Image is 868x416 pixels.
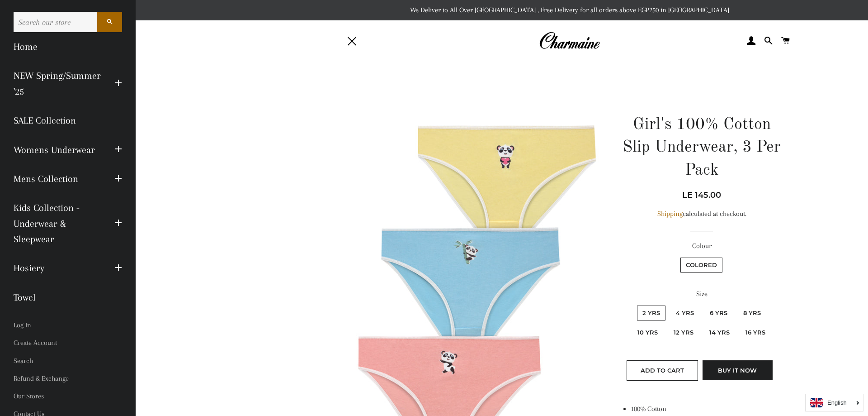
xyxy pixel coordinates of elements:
[810,398,859,407] a: English
[632,325,663,340] label: 10 yrs
[627,360,698,380] button: Add to Cart
[7,193,108,253] a: Kids Collection - Underwear & Sleepwear
[827,400,847,406] i: English
[7,61,108,106] a: NEW Spring/Summer '25
[7,106,129,135] a: SALE Collection
[622,208,782,220] div: calculated at checkout.
[703,360,773,380] button: Buy it now
[7,164,108,193] a: Mens Collection
[7,32,129,61] a: Home
[14,12,97,32] input: Search our store
[740,325,771,340] label: 16 yrs
[7,352,129,370] a: Search
[7,253,108,282] a: Hosiery
[641,367,684,374] span: Add to Cart
[7,387,129,405] a: Our Stores
[680,258,722,273] label: Colored
[738,306,766,320] label: 8 yrs
[539,31,600,51] img: Charmaine Egypt
[670,306,699,320] label: 4 yrs
[7,334,129,352] a: Create Account
[637,306,665,320] label: 2 yrs
[668,325,699,340] label: 12 yrs
[622,288,782,300] label: Size
[704,325,735,340] label: 14 yrs
[7,135,108,164] a: Womens Underwear
[704,306,733,320] label: 6 yrs
[657,210,683,218] a: Shipping
[622,114,782,182] h1: Girl's 100% Cotton Slip Underwear, 3 Per Pack
[631,405,666,413] span: 100% Cotton
[7,283,129,312] a: Towel
[682,190,721,200] span: LE 145.00
[7,370,129,387] a: Refund & Exchange
[622,240,782,252] label: Colour
[7,316,129,334] a: Log In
